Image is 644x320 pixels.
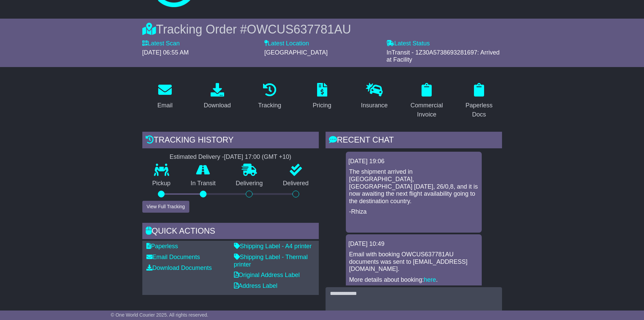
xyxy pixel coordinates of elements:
[234,243,312,250] a: Shipping Label - A4 printer
[153,81,177,112] a: Email
[386,49,500,63] span: InTransit - 1Z30A5738693281697: Arrived at Facility
[111,312,209,318] span: © One World Courier 2025. All rights reserved.
[349,158,479,165] div: [DATE] 19:06
[313,101,331,110] div: Pricing
[146,243,178,250] a: Paperless
[247,22,351,36] span: OWCUS637781AU
[234,282,278,289] a: Address Label
[226,180,273,187] p: Delivering
[142,153,319,161] div: Estimated Delivery -
[349,240,479,248] div: [DATE] 10:49
[349,251,478,273] p: Email with booking OWCUS637781AU documents was sent to [EMAIL_ADDRESS][DOMAIN_NAME].
[424,276,436,283] a: here
[157,101,172,110] div: Email
[264,49,328,56] span: [GEOGRAPHIC_DATA]
[461,101,498,119] div: Paperless Docs
[404,81,450,122] a: Commercial Invoice
[234,254,308,268] a: Shipping Label - Thermal printer
[357,81,392,112] a: Insurance
[273,180,319,187] p: Delivered
[234,272,300,278] a: Original Address Label
[142,180,181,187] p: Pickup
[204,101,231,110] div: Download
[142,49,189,56] span: [DATE] 06:55 AM
[146,264,212,271] a: Download Documents
[254,81,285,112] a: Tracking
[142,40,180,47] label: Latest Scan
[308,81,336,112] a: Pricing
[146,254,200,260] a: Email Documents
[258,101,281,110] div: Tracking
[386,40,430,47] label: Latest Status
[142,223,319,241] div: Quick Actions
[456,81,502,122] a: Paperless Docs
[326,132,502,150] div: RECENT CHAT
[408,101,445,119] div: Commercial Invoice
[361,101,388,110] div: Insurance
[349,168,478,205] p: The shipment arrived in [GEOGRAPHIC_DATA], [GEOGRAPHIC_DATA] [DATE], 26/0,8, and it is now awaiti...
[264,40,309,47] label: Latest Location
[349,276,478,284] p: More details about booking: .
[349,208,478,216] p: -Rhiza
[224,153,291,161] div: [DATE] 17:00 (GMT +10)
[181,180,226,187] p: In Transit
[142,201,189,213] button: View Full Tracking
[142,132,319,150] div: Tracking history
[142,22,502,37] div: Tracking Order #
[199,81,235,112] a: Download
